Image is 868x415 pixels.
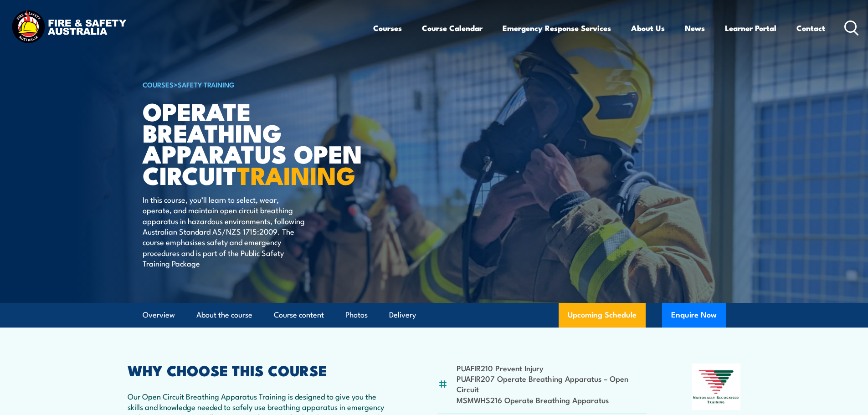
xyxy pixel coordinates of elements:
[373,16,402,40] a: Courses
[274,303,324,327] a: Course content
[685,16,705,40] a: News
[237,155,355,193] strong: TRAINING
[692,364,741,410] img: Nationally Recognised Training logo.
[128,364,394,376] h2: WHY CHOOSE THIS COURSE
[196,303,252,327] a: About the course
[457,395,647,405] li: MSMWHS216 Operate Breathing Apparatus
[143,100,368,185] h1: Operate Breathing Apparatus Open Circuit
[457,373,647,395] li: PUAFIR207 Operate Breathing Apparatus – Open Circuit
[662,303,726,328] button: Enquire Now
[345,303,368,327] a: Photos
[143,79,368,90] h6: >
[503,16,611,40] a: Emergency Response Services
[725,16,776,40] a: Learner Portal
[143,194,309,269] p: In this course, you’ll learn to select, wear, operate, and maintain open circuit breathing appara...
[389,303,416,327] a: Delivery
[796,16,825,40] a: Contact
[422,16,483,40] a: Course Calendar
[457,363,647,373] li: PUAFIR210 Prevent Injury
[143,79,174,89] a: COURSES
[631,16,665,40] a: About Us
[559,303,646,328] a: Upcoming Schedule
[143,303,175,327] a: Overview
[178,79,235,89] a: Safety Training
